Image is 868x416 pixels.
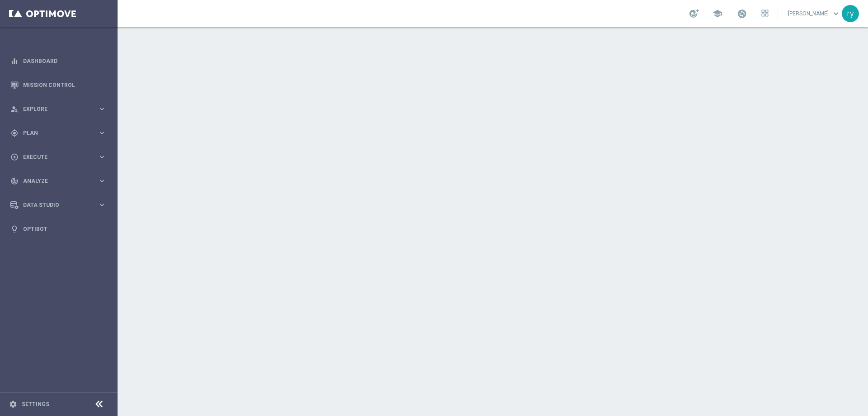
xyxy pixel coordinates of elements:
i: gps_fixed [10,129,19,137]
span: Explore [23,106,98,112]
i: keyboard_arrow_right [98,153,106,161]
button: lightbulb Optibot [10,225,107,233]
i: settings [9,400,17,408]
span: school [712,9,722,19]
i: person_search [10,105,19,113]
button: play_circle_outline Execute keyboard_arrow_right [10,153,107,161]
span: Execute [23,154,98,160]
div: Execute [10,153,98,161]
a: Mission Control [23,73,106,97]
span: Plan [23,130,98,136]
div: Explore [10,105,98,113]
i: keyboard_arrow_right [98,201,106,209]
div: Dashboard [10,49,106,73]
div: Mission Control [10,73,106,97]
a: Optibot [23,217,106,241]
span: Data Studio [23,202,98,208]
button: equalizer Dashboard [10,57,107,65]
span: Analyze [23,178,98,184]
button: gps_fixed Plan keyboard_arrow_right [10,129,107,137]
div: Analyze [10,177,98,185]
a: [PERSON_NAME]keyboard_arrow_down [787,7,842,20]
button: track_changes Analyze keyboard_arrow_right [10,177,107,185]
div: ry [842,5,859,22]
i: keyboard_arrow_right [98,129,106,137]
div: Data Studio [10,201,98,209]
button: person_search Explore keyboard_arrow_right [10,105,107,113]
div: Plan [10,129,98,137]
a: Dashboard [23,49,106,73]
i: lightbulb [10,225,19,233]
span: keyboard_arrow_down [831,9,841,19]
i: keyboard_arrow_right [98,105,106,113]
a: Settings [22,402,49,407]
button: Data Studio keyboard_arrow_right [10,201,107,209]
i: keyboard_arrow_right [98,177,106,185]
i: equalizer [10,57,19,65]
button: Mission Control [10,81,107,89]
i: play_circle_outline [10,153,19,161]
div: Optibot [10,217,106,241]
i: track_changes [10,177,19,185]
